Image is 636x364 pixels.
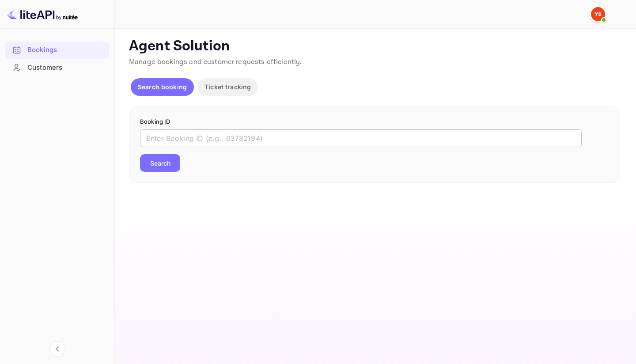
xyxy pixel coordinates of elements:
[5,42,109,58] a: Bookings
[129,38,620,55] p: Agent Solution
[5,59,109,76] div: Customers
[591,7,605,21] img: Yandex Support
[27,63,105,73] div: Customers
[5,42,109,59] div: Bookings
[7,7,78,21] img: LiteAPI logo
[140,129,582,147] input: Enter Booking ID (e.g., 63782194)
[204,82,251,91] p: Ticket tracking
[27,45,105,55] div: Bookings
[138,82,187,91] p: Search booking
[129,57,302,67] span: Manage bookings and customer requests efficiently.
[49,341,65,357] button: Collapse navigation
[5,59,109,76] a: Customers
[140,154,180,172] button: Search
[140,118,609,126] p: Booking ID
